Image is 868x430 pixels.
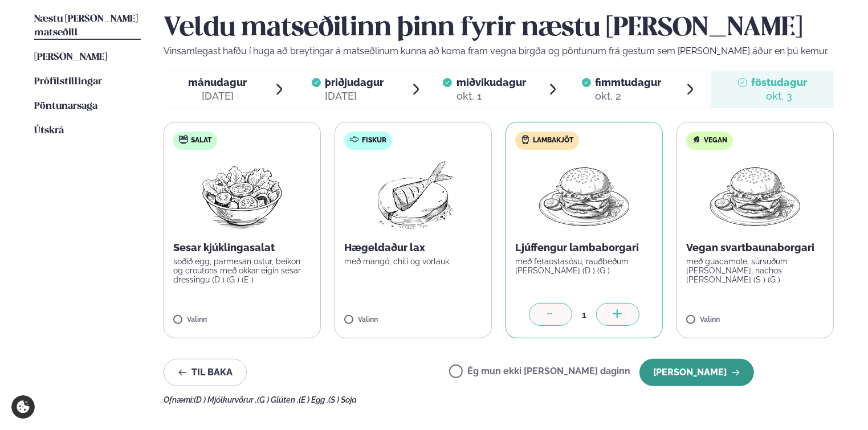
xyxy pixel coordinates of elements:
p: með fetaostasósu, rauðbeðum [PERSON_NAME] (D ) (G ) [515,257,653,275]
span: Prófílstillingar [34,77,102,87]
span: Útskrá [34,126,64,136]
div: 1 [572,308,596,321]
h2: Veldu matseðilinn þinn fyrir næstu [PERSON_NAME] [164,13,834,44]
div: okt. 2 [596,89,662,103]
div: okt. 3 [752,89,808,103]
img: Vegan.svg [692,135,701,144]
p: með guacamole, súrsuðum [PERSON_NAME], nachos [PERSON_NAME] (S ) (G ) [686,257,824,284]
span: Næstu [PERSON_NAME] matseðill [34,14,138,38]
span: (E ) Egg , [299,395,328,404]
span: Fiskur [362,136,386,145]
div: [DATE] [325,89,384,103]
div: Ofnæmi: [164,395,834,404]
img: Lamb.svg [521,135,530,144]
a: Prófílstillingar [34,75,102,89]
img: Hamburger.png [705,159,806,232]
span: (D ) Mjólkurvörur , [194,395,257,404]
span: Lambakjöt [533,136,573,145]
span: miðvikudagur [457,76,526,88]
a: Næstu [PERSON_NAME] matseðill [34,13,141,40]
a: [PERSON_NAME] [34,51,107,64]
p: soðið egg, parmesan ostur, beikon og croutons með okkar eigin sesar dressingu (D ) (G ) (E ) [173,257,311,284]
span: þriðjudagur [325,76,384,88]
img: fish.svg [350,135,359,144]
img: Hamburger.png [534,159,635,232]
img: salad.svg [179,135,188,144]
span: föstudagur [752,76,808,88]
span: Salat [191,136,211,145]
button: Til baka [164,359,247,386]
p: Vegan svartbaunaborgari [686,241,824,255]
span: Pöntunarsaga [34,101,97,111]
span: mánudagur [188,76,247,88]
p: Vinsamlegast hafðu í huga að breytingar á matseðlinum kunna að koma fram vegna birgða og pöntunum... [164,44,834,58]
span: [PERSON_NAME] [34,52,107,62]
span: fimmtudagur [596,76,662,88]
span: (G ) Glúten , [257,395,299,404]
a: Útskrá [34,124,64,138]
div: [DATE] [188,89,247,103]
p: Ljúffengur lambaborgari [515,241,653,255]
img: Fish.png [363,159,464,232]
span: Vegan [704,136,727,145]
span: (S ) Soja [328,395,357,404]
div: okt. 1 [457,89,526,103]
button: [PERSON_NAME] [639,359,754,386]
img: Salad.png [192,159,293,232]
a: Pöntunarsaga [34,100,97,113]
p: Hægeldaður lax [344,241,482,255]
p: Sesar kjúklingasalat [173,241,311,255]
p: með mangó, chilí og vorlauk [344,257,482,266]
a: Cookie settings [11,395,35,419]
